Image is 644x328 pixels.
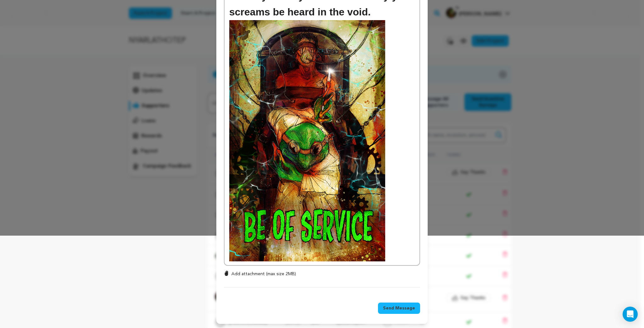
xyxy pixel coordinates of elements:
[229,20,385,261] img: 1755873433-Be%20of%20Service.png
[378,303,420,314] button: Send Message
[231,271,296,277] p: Add attachment (max size 2MB)
[383,305,415,311] span: Send Message
[623,307,638,322] div: Open Intercom Messenger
